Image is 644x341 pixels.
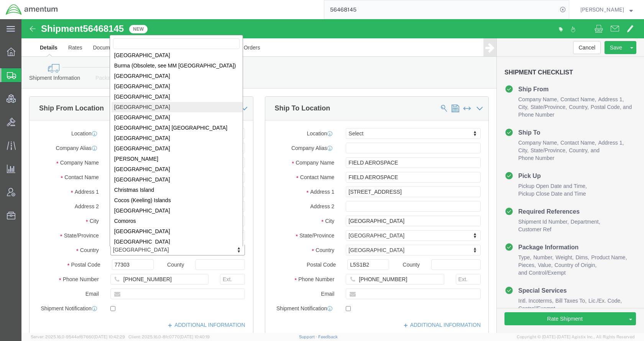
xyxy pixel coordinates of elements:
iframe: FS Legacy Container [21,19,644,333]
button: [PERSON_NAME] [580,5,633,14]
a: Feedback [318,334,338,339]
span: Copyright © [DATE]-[DATE] Agistix Inc., All Rights Reserved [517,334,635,340]
img: logo [5,4,58,15]
span: Server: 2025.16.0-9544af67660 [31,334,125,339]
span: [DATE] 10:42:29 [94,334,125,339]
span: Client: 2025.16.0-8fc0770 [128,334,210,339]
span: [DATE] 10:40:19 [180,334,210,339]
span: Kent Gilman [580,5,624,14]
input: Search for shipment number, reference number [324,0,557,19]
a: Support [299,334,318,339]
